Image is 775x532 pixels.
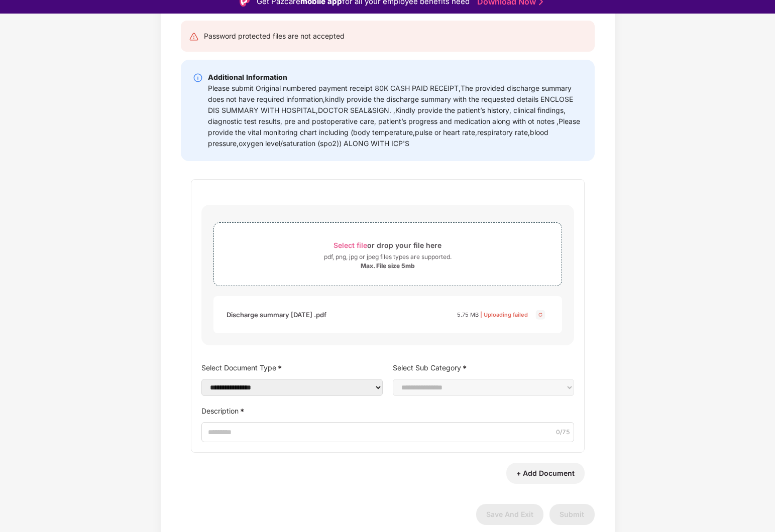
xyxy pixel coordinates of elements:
div: Discharge summary [DATE] .pdf [227,306,326,323]
button: + Add Document [506,463,585,484]
span: 0 /75 [556,428,570,437]
img: svg+xml;base64,PHN2ZyBpZD0iQ3Jvc3MtMjR4MjQiIHhtbG5zPSJodHRwOi8vd3d3LnczLm9yZy8yMDAwL3N2ZyIgd2lkdG... [534,309,546,321]
div: or drop your file here [334,238,441,252]
button: Submit [549,504,595,525]
label: Description [201,404,574,418]
span: | Uploading failed [480,311,528,318]
span: Select file [334,241,367,249]
img: svg+xml;base64,PHN2ZyB4bWxucz0iaHR0cDovL3d3dy53My5vcmcvMjAwMC9zdmciIHdpZHRoPSIyNCIgaGVpZ2h0PSIyNC... [189,32,199,42]
span: 5.75 MB [457,311,479,318]
div: Max. File size 5mb [361,262,415,270]
div: Password protected files are not accepted [204,31,345,42]
label: Select Document Type [201,360,383,375]
div: pdf, png, jpg or jpeg files types are supported. [324,252,452,262]
span: Submit [560,510,584,518]
label: Select Sub Category [393,360,574,375]
div: Please submit Original numbered payment receipt 80K CASH PAID RECEIPT,The provided discharge summ... [208,83,583,149]
span: Select fileor drop your file herepdf, png, jpg or jpeg files types are supported.Max. File size 5mb [214,230,562,278]
span: Save And Exit [486,510,533,518]
button: Save And Exit [476,504,543,525]
img: svg+xml;base64,PHN2ZyBpZD0iSW5mby0yMHgyMCIgeG1sbnM9Imh0dHA6Ly93d3cudzMub3JnLzIwMDAvc3ZnIiB3aWR0aD... [193,73,203,83]
b: Additional Information [208,73,287,81]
